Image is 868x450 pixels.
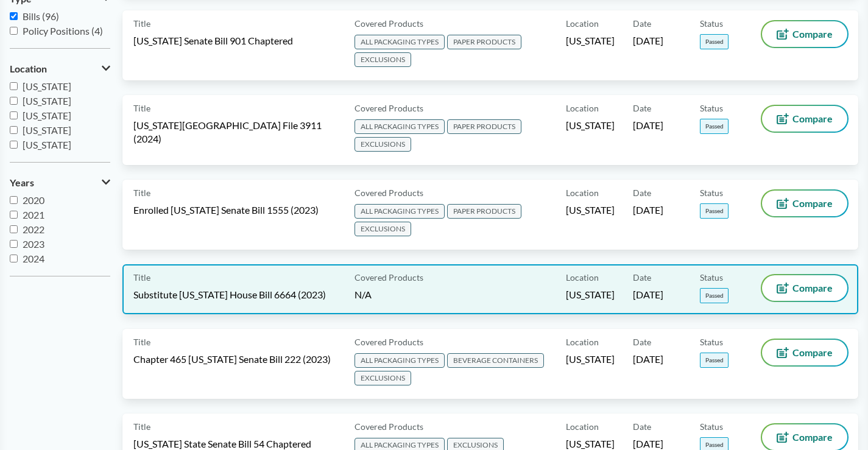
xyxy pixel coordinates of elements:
[566,288,615,301] span: [US_STATE]
[10,172,110,193] button: Years
[23,10,59,22] span: Bills (96)
[792,29,833,39] span: Compare
[762,21,847,47] button: Compare
[10,27,18,35] input: Policy Positions (4)
[10,111,18,119] input: [US_STATE]
[133,336,150,348] span: Title
[10,211,18,219] input: 2021
[133,186,150,199] span: Title
[792,432,833,442] span: Compare
[762,340,847,365] button: Compare
[23,95,71,107] span: [US_STATE]
[10,63,47,74] span: Location
[10,196,18,204] input: 2020
[133,119,340,146] span: [US_STATE][GEOGRAPHIC_DATA] File 3911 (2024)
[355,204,445,219] span: ALL PACKAGING TYPES
[10,225,18,233] input: 2022
[762,424,847,450] button: Compare
[566,420,599,433] span: Location
[700,119,729,134] span: Passed
[133,271,150,284] span: Title
[633,102,651,114] span: Date
[700,17,723,30] span: Status
[447,119,521,134] span: PAPER PRODUCTS
[447,204,521,219] span: PAPER PRODUCTS
[566,203,615,217] span: [US_STATE]
[633,420,651,433] span: Date
[566,119,615,132] span: [US_STATE]
[133,420,150,433] span: Title
[23,80,71,92] span: [US_STATE]
[792,114,833,124] span: Compare
[633,119,663,132] span: [DATE]
[10,255,18,262] input: 2024
[10,240,18,248] input: 2023
[447,353,544,368] span: BEVERAGE CONTAINERS
[566,34,615,47] span: [US_STATE]
[566,353,615,366] span: [US_STATE]
[23,209,44,220] span: 2021
[23,253,44,264] span: 2024
[355,119,445,134] span: ALL PACKAGING TYPES
[700,186,723,199] span: Status
[355,17,423,30] span: Covered Products
[700,271,723,284] span: Status
[792,199,833,208] span: Compare
[566,186,599,199] span: Location
[355,271,423,284] span: Covered Products
[133,288,326,301] span: Substitute [US_STATE] House Bill 6664 (2023)
[792,283,833,293] span: Compare
[23,238,44,250] span: 2023
[700,336,723,348] span: Status
[10,141,18,149] input: [US_STATE]
[355,336,423,348] span: Covered Products
[566,17,599,30] span: Location
[355,222,411,236] span: EXCLUSIONS
[355,289,372,300] span: N/A
[10,177,34,188] span: Years
[355,35,445,49] span: ALL PACKAGING TYPES
[133,203,319,217] span: Enrolled [US_STATE] Senate Bill 1555 (2023)
[633,336,651,348] span: Date
[700,34,729,49] span: Passed
[762,106,847,132] button: Compare
[633,17,651,30] span: Date
[792,348,833,357] span: Compare
[355,420,423,433] span: Covered Products
[762,191,847,216] button: Compare
[133,353,331,366] span: Chapter 465 [US_STATE] Senate Bill 222 (2023)
[633,34,663,47] span: [DATE]
[355,371,411,385] span: EXCLUSIONS
[355,137,411,152] span: EXCLUSIONS
[23,25,103,37] span: Policy Positions (4)
[566,271,599,284] span: Location
[23,124,71,136] span: [US_STATE]
[762,275,847,301] button: Compare
[447,35,521,49] span: PAPER PRODUCTS
[10,97,18,105] input: [US_STATE]
[133,17,150,30] span: Title
[355,353,445,368] span: ALL PACKAGING TYPES
[23,110,71,121] span: [US_STATE]
[633,353,663,366] span: [DATE]
[700,353,729,368] span: Passed
[566,102,599,114] span: Location
[355,102,423,114] span: Covered Products
[10,12,18,20] input: Bills (96)
[700,102,723,114] span: Status
[355,52,411,67] span: EXCLUSIONS
[633,203,663,217] span: [DATE]
[700,288,729,303] span: Passed
[633,271,651,284] span: Date
[633,186,651,199] span: Date
[700,203,729,219] span: Passed
[10,82,18,90] input: [US_STATE]
[10,58,110,79] button: Location
[566,336,599,348] span: Location
[10,126,18,134] input: [US_STATE]
[633,288,663,301] span: [DATE]
[23,223,44,235] span: 2022
[23,194,44,206] span: 2020
[133,102,150,114] span: Title
[700,420,723,433] span: Status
